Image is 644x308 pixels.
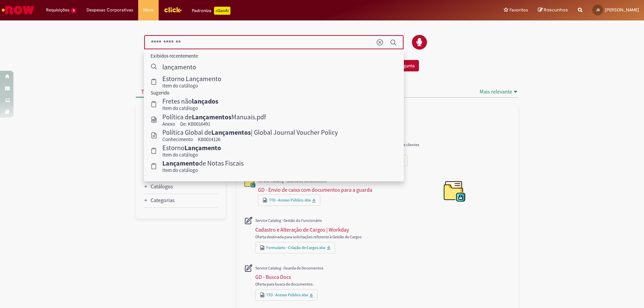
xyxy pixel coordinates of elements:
[192,7,230,15] div: Padroniza
[164,5,182,15] img: click_logo_yellow_360x200.png
[605,7,639,13] span: [PERSON_NAME]
[46,7,69,13] span: Requisições
[143,7,154,13] span: More
[596,8,600,12] span: JS
[87,7,133,13] span: Despesas Corporativas
[214,7,230,15] p: +GenAi
[544,7,568,13] span: Rascunhos
[1,3,35,17] img: ServiceNow
[509,7,528,13] span: Favoritos
[71,8,76,13] span: 3
[538,7,568,13] a: Rascunhos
